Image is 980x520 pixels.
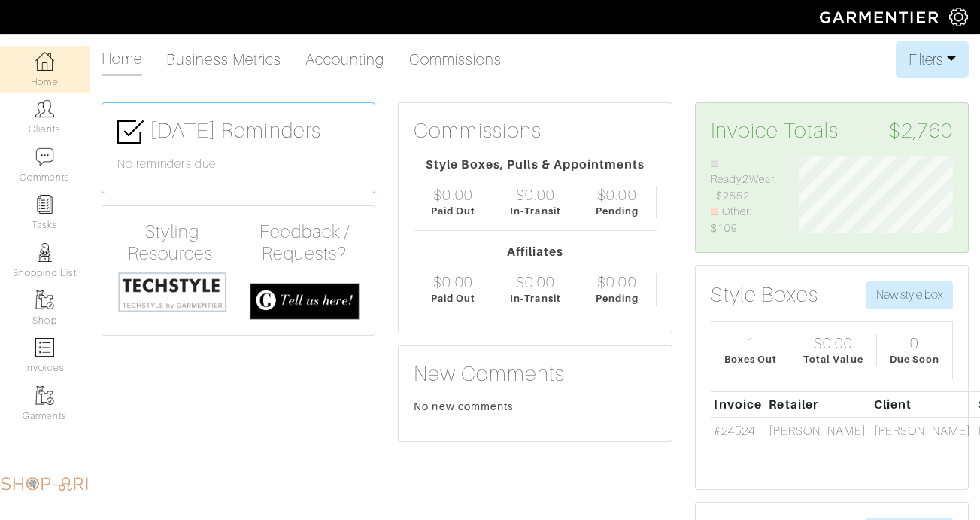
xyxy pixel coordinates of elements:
a: Business Metrics [166,44,281,75]
div: Affiliates [414,243,656,261]
div: 0 [910,334,919,352]
img: garments-icon-b7da505a4dc4fd61783c78ac3ca0ef83fa9d6f193b1c9dc38574b1d14d53ca28.png [35,290,54,309]
h3: Commissions [414,118,542,144]
td: [PERSON_NAME] [870,418,975,462]
h4: Styling Resources: [117,221,227,265]
div: $0.00 [516,273,555,291]
li: Ready2Wear: $2652 [711,156,776,205]
img: gear-icon-white-bd11855cb880d31180b6d7d6211b90ccbf57a29d726f0c71d8c61bd08dd39cc2.png [949,8,968,26]
h3: New Comments [414,361,656,387]
div: Boxes Out [724,352,777,366]
img: stylists-icon-eb353228a002819b7ec25b43dbf5f0378dd9e0616d9560372ff212230b889e62.png [35,243,54,262]
li: Other: $109 [711,204,776,236]
div: $0.00 [597,273,636,291]
div: $0.00 [814,334,853,352]
div: $0.00 [597,186,636,204]
div: Due Soon [890,352,939,366]
a: Accounting [305,44,385,75]
img: comment-icon-a0a6a9ef722e966f86d9cbdc48e553b5cf19dbc54f86b18d962a5391bc8f6eb6.png [35,147,54,166]
th: Client [870,391,975,418]
div: Total Value [803,352,863,366]
div: Paid Out [431,204,475,218]
img: feedback_requests-3821251ac2bd56c73c230f3229a5b25d6eb027adea667894f41107c140538ee0.png [250,283,360,320]
button: Filters [896,41,969,78]
div: $0.00 [433,273,472,291]
div: Pending [596,204,639,218]
h6: No reminders due [117,157,360,172]
img: check-box-icon-36a4915ff3ba2bd8f6e4f29bc755bb66becd62c870f447fc0dd1365fcfddab58.png [117,119,144,145]
td: [PERSON_NAME] [766,418,870,462]
div: $0.00 [516,186,555,204]
img: clients-icon-6bae9207a08558b7cb47a8932f037763ab4055f8c8b6bfacd5dc20c3e0201464.png [35,99,54,118]
a: Home [102,44,142,76]
div: Pending [596,291,639,306]
th: Retailer [766,391,870,418]
h3: Invoice Totals [711,118,953,144]
img: garmentier-logo-header-white-b43fb05a5012e4ada735d5af1a66efaba907eab6374d6393d1fbf88cb4ef424d.png [812,4,949,30]
div: In-Transit [510,204,561,218]
div: $0.00 [433,186,472,204]
a: Commissions [409,44,502,75]
img: techstyle-93310999766a10050dc78ceb7f971a75838126fd19372ce40ba20cdf6a89b94b.png [117,271,227,313]
h4: Feedback / Requests? [250,221,360,265]
div: 1 [746,334,755,352]
img: garments-icon-b7da505a4dc4fd61783c78ac3ca0ef83fa9d6f193b1c9dc38574b1d14d53ca28.png [35,386,54,405]
img: orders-icon-0abe47150d42831381b5fb84f609e132dff9fe21cb692f30cb5eec754e2cba89.png [35,338,54,357]
img: dashboard-icon-dbcd8f5a0b271acd01030246c82b418ddd0df26cd7fceb0bd07c9910d44c42f6.png [35,52,54,71]
a: #24524 [714,424,754,438]
h3: [DATE] Reminders [117,118,360,145]
div: In-Transit [510,291,561,306]
button: New style box [866,281,953,309]
div: Style Boxes, Pulls & Appointments [414,156,656,174]
span: $2,760 [889,118,953,144]
div: No new comments [414,399,656,414]
div: Paid Out [431,291,475,306]
h3: Style Boxes [711,282,819,308]
th: Invoice [711,391,766,418]
img: reminder-icon-8004d30b9f0a5d33ae49ab947aed9ed385cf756f9e5892f1edd6e32f2345188e.png [35,195,54,214]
